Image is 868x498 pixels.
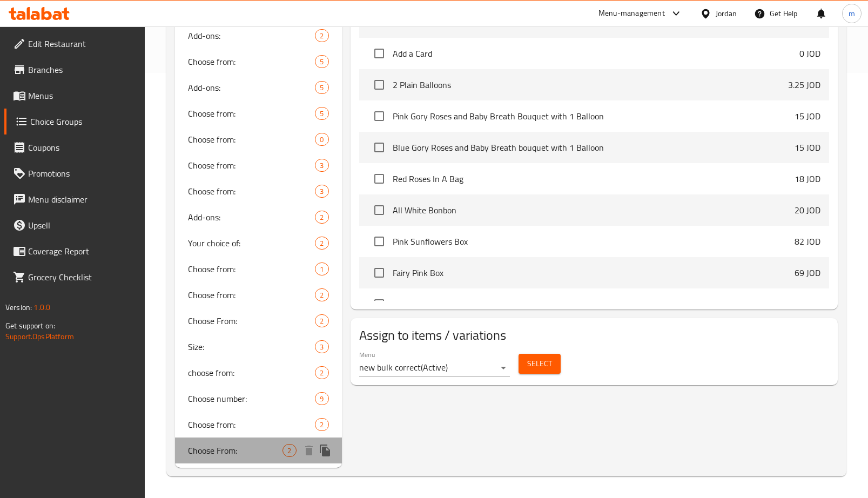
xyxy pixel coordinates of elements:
[175,230,342,256] div: Your choice of:2
[28,193,136,206] span: Menu disclaimer
[315,288,328,301] div: Choices
[4,264,145,290] a: Grocery Checklist
[4,212,145,238] a: Upsell
[188,340,315,353] span: Size:
[393,110,795,123] span: Pink Gory Roses and Baby Breath Bouquet with 1 Balloon
[315,264,328,274] span: 1
[315,29,328,42] div: Choices
[315,185,328,198] div: Choices
[175,386,342,412] div: Choose number:9
[4,186,145,212] a: Menu disclaimer
[849,8,855,19] span: m
[393,16,795,29] span: White Baby Breath Bouquet
[315,133,328,146] div: Choices
[368,230,391,253] span: Select choice
[315,392,328,405] div: Choices
[28,63,136,76] span: Branches
[188,107,315,120] span: Choose from:
[28,271,136,284] span: Grocery Checklist
[188,159,315,172] span: Choose from:
[315,263,328,275] div: Choices
[188,81,315,94] span: Add-ons:
[315,316,328,326] span: 2
[315,83,328,93] span: 5
[28,37,136,50] span: Edit Restaurant
[795,172,820,185] p: 18 JOD
[795,204,820,217] p: 20 JOD
[315,31,328,41] span: 2
[175,75,342,100] div: Add-ons:5
[393,172,795,185] span: Red Roses In A Bag
[175,204,342,230] div: Add-ons:2
[28,219,136,232] span: Upsell
[315,186,328,197] span: 3
[393,141,795,154] span: Blue Gory Roses and Baby Breath bouquet with 1 Balloon
[315,290,328,300] span: 2
[368,199,391,221] span: Select choice
[315,314,328,327] div: Choices
[175,100,342,126] div: Choose from:5
[393,47,799,60] span: Add a Card
[4,134,145,160] a: Coupons
[315,340,328,353] div: Choices
[33,300,50,314] span: 1.0.0
[315,212,328,223] span: 2
[315,57,328,67] span: 5
[359,359,510,376] div: new bulk correct(Active)
[795,266,820,279] p: 69 JOD
[315,109,328,119] span: 5
[4,160,145,186] a: Promotions
[315,418,328,431] div: Choices
[315,160,328,171] span: 3
[315,81,328,94] div: Choices
[359,327,829,344] h2: Assign to items / variations
[393,204,795,217] span: All White Bonbon
[315,55,328,68] div: Choices
[188,418,315,431] span: Choose from:
[188,55,315,68] span: Choose from:
[368,73,391,96] span: Select choice
[4,109,145,134] a: Choice Groups
[28,167,136,180] span: Promotions
[795,298,820,311] p: 20 JOD
[301,442,317,459] button: delete
[315,394,328,404] span: 9
[28,89,136,102] span: Menus
[175,49,342,75] div: Choose from:5
[175,23,342,49] div: Add-ons:2
[188,263,315,275] span: Choose from:
[527,357,552,371] span: Select
[315,237,328,250] div: Choices
[368,293,391,315] span: Select choice
[315,420,328,430] span: 2
[393,235,795,248] span: Pink Sunflowers Box
[368,261,391,284] span: Select choice
[795,110,820,123] p: 15 JOD
[188,444,283,457] span: Choose From:
[795,235,820,248] p: 82 JOD
[716,8,737,19] div: Jordan
[393,298,795,311] span: Mixed [PERSON_NAME]
[188,392,315,405] span: Choose number:
[188,29,315,42] span: Add-ons:
[368,42,391,65] span: Select choice
[188,366,315,379] span: choose from:
[799,47,820,60] p: 0 JOD
[175,178,342,204] div: Choose from:3
[368,167,391,190] span: Select choice
[175,308,342,334] div: Choose From:2
[315,107,328,120] div: Choices
[188,133,315,146] span: Choose from:
[175,152,342,178] div: Choose from:3
[30,115,136,128] span: Choice Groups
[5,319,55,333] span: Get support on:
[393,78,788,91] span: 2 Plain Balloons
[175,412,342,438] div: Choose from:2
[175,256,342,282] div: Choose from:1
[188,237,315,250] span: Your choice of:
[4,238,145,264] a: Coverage Report
[188,288,315,301] span: Choose from:
[315,368,328,378] span: 2
[188,314,315,327] span: Choose From:
[4,83,145,109] a: Menus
